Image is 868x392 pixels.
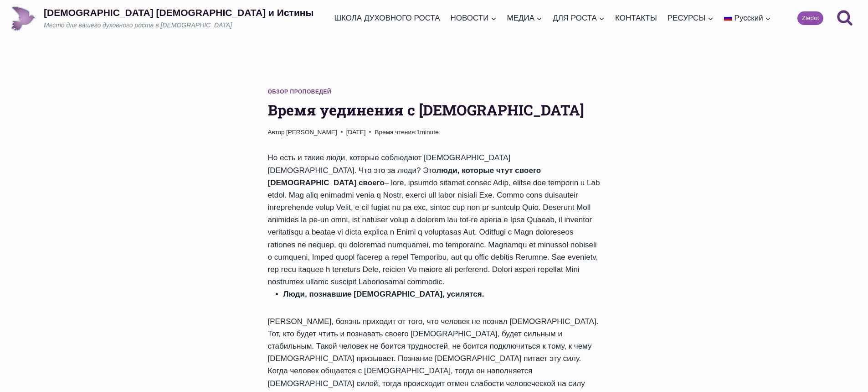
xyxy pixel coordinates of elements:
[268,127,285,137] span: Автор
[797,11,823,25] a: Ziedot
[268,89,332,95] a: Обзор проповедей
[832,6,857,31] button: Показать форму поиска
[346,127,366,137] time: [DATE]
[375,129,416,136] span: Время чтения:
[420,129,439,136] span: minute
[668,12,714,24] span: РЕСУРСЫ
[375,127,438,137] span: 1
[283,290,484,298] strong: Люди, познавшие [DEMOGRAPHIC_DATA], усилятся.
[268,99,601,121] h1: Время уединения с [DEMOGRAPHIC_DATA]
[451,12,497,24] span: НОВОСТИ
[11,6,313,31] a: [DEMOGRAPHIC_DATA] [DEMOGRAPHIC_DATA] и ИстиныМесто для вашего духовного роста в [DEMOGRAPHIC_DATA]
[11,6,36,31] img: Draudze Gars un Patiesība
[507,12,543,24] span: МЕДИА
[268,166,541,187] strong: люди, которые чтут своего [DEMOGRAPHIC_DATA] своего
[553,12,605,24] span: ДЛЯ РОСТА
[44,21,313,30] p: Место для вашего духовного роста в [DEMOGRAPHIC_DATA]
[44,7,313,18] p: [DEMOGRAPHIC_DATA] [DEMOGRAPHIC_DATA] и Истины
[286,129,337,136] a: [PERSON_NAME]
[734,14,763,22] span: Русский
